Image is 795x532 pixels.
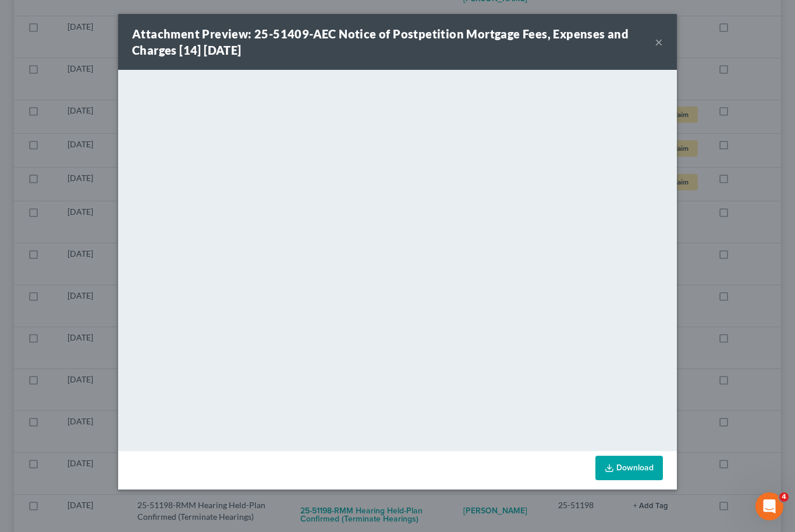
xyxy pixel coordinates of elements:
strong: Attachment Preview: 25-51409-AEC Notice of Postpetition Mortgage Fees, Expenses and Charges [14] ... [132,27,629,57]
iframe: <object ng-attr-data='[URL][DOMAIN_NAME]' type='application/pdf' width='100%' height='650px'></ob... [118,70,677,448]
a: Download [595,456,663,480]
button: × [655,35,663,49]
span: 4 [779,492,789,502]
iframe: Intercom live chat [755,492,783,520]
